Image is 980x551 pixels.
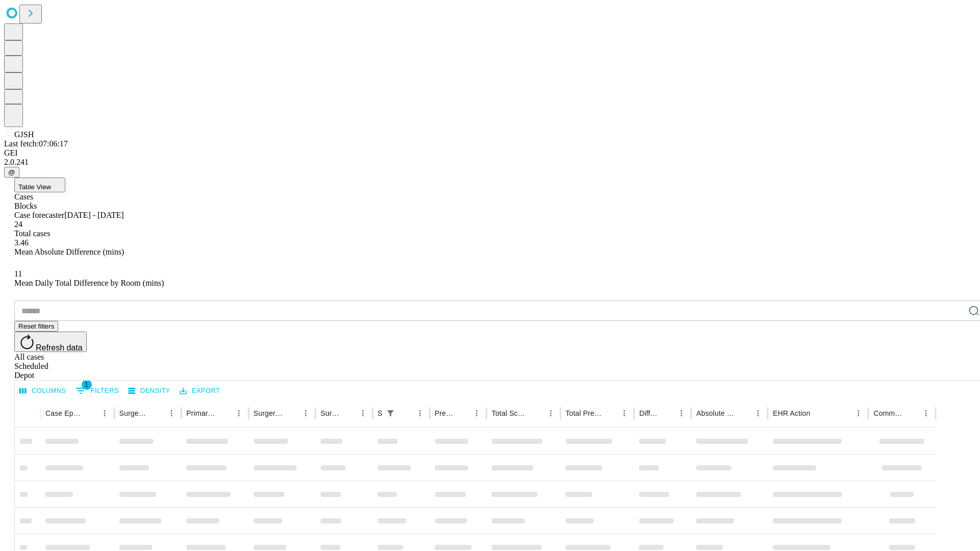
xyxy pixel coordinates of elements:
span: Total cases [14,229,50,238]
button: Sort [150,406,164,420]
span: Case forecaster [14,211,64,219]
div: Difference [639,409,659,417]
button: Menu [751,406,765,420]
div: Surgeon Name [119,409,149,417]
button: Table View [14,178,65,192]
span: GJSH [14,130,34,139]
button: Sort [529,406,544,420]
button: @ [4,167,19,178]
button: Sort [399,406,413,420]
span: Mean Daily Total Difference by Room (mins) [14,279,164,287]
div: Surgery Date [321,409,340,417]
button: Menu [97,406,112,420]
div: GEI [4,148,976,158]
span: 11 [14,269,22,278]
button: Menu [470,406,484,420]
button: Sort [455,406,470,420]
span: Mean Absolute Difference (mins) [14,247,124,256]
button: Menu [919,406,933,420]
div: Absolute Difference [696,409,736,417]
div: Primary Service [186,409,216,417]
button: Sort [904,406,919,420]
button: Menu [674,406,689,420]
span: @ [8,168,15,176]
button: Menu [232,406,246,420]
div: 2.0.241 [4,158,976,167]
button: Menu [544,406,558,420]
span: 24 [14,220,22,229]
span: Refresh data [36,343,83,352]
button: Select columns [17,383,69,399]
div: Comments [873,409,903,417]
button: Menu [164,406,179,420]
div: Surgery Name [254,409,283,417]
button: Sort [737,406,751,420]
button: Menu [356,406,370,420]
span: [DATE] - [DATE] [64,211,124,219]
button: Menu [299,406,313,420]
button: Reset filters [14,321,58,332]
button: Density [126,383,173,399]
div: Total Scheduled Duration [492,409,528,417]
div: Scheduled In Room Duration [378,409,382,417]
button: Export [177,383,223,399]
button: Show filters [383,406,398,420]
button: Sort [603,406,617,420]
button: Sort [217,406,232,420]
span: Last fetch: 07:06:17 [4,139,68,148]
button: Sort [660,406,674,420]
div: Case Epic Id [45,409,82,417]
button: Show filters [73,383,121,399]
button: Sort [341,406,356,420]
span: 1 [82,380,92,390]
button: Sort [811,406,825,420]
button: Sort [83,406,97,420]
div: Predicted In Room Duration [435,409,455,417]
button: Refresh data [14,332,87,352]
div: 1 active filter [383,406,398,420]
div: Total Predicted Duration [566,409,602,417]
button: Sort [284,406,299,420]
span: Table View [18,183,51,191]
span: 3.46 [14,238,29,247]
div: EHR Action [773,409,810,417]
span: Reset filters [18,322,54,330]
button: Menu [413,406,427,420]
button: Menu [617,406,631,420]
button: Menu [851,406,866,420]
